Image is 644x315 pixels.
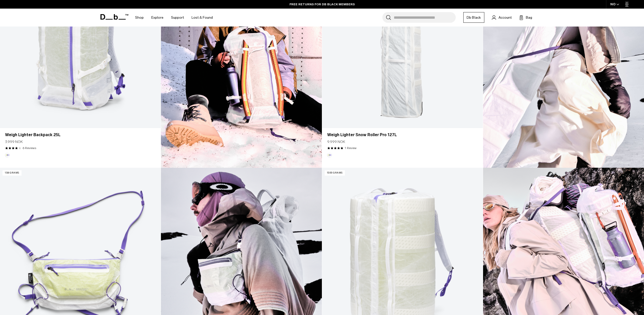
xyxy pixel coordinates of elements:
a: Explore [151,9,163,27]
a: 1 reviews [345,146,357,150]
button: Aurora [5,153,10,157]
a: Db Black [463,12,484,23]
a: Support [171,9,184,27]
a: FREE RETURNS FOR DB BLACK MEMBERS [289,2,355,7]
a: Weigh Lighter Backpack 25L [5,132,156,138]
a: Weigh Lighter Snow Roller Pro 127L [327,132,478,138]
span: Account [498,15,512,20]
a: Account [492,14,512,20]
span: Bag [526,15,532,20]
p: 1300 grams [325,170,345,176]
a: Shop [135,9,144,27]
span: 3.999 NOK [5,139,23,144]
button: Aurora [327,153,332,157]
button: Bag [519,14,532,20]
nav: Main Navigation [131,9,217,27]
p: 138 grams [3,170,22,176]
a: Lost & Found [192,9,213,27]
span: 9.999 NOK [327,139,345,144]
a: 6 reviews [23,146,36,150]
